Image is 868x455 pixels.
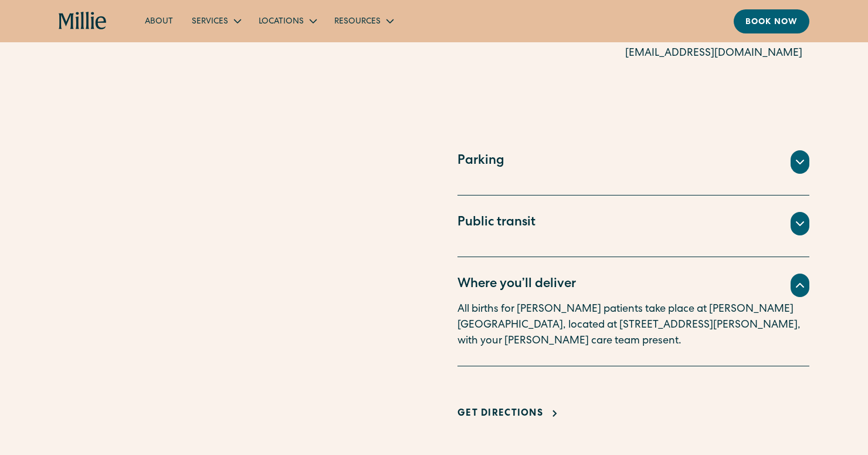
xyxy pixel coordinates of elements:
div: Book now [745,16,798,29]
a: [EMAIL_ADDRESS][DOMAIN_NAME] [625,48,802,59]
div: Locations [259,16,304,28]
div: Resources [334,16,381,28]
div: Parking [457,152,504,171]
div: Where you’ll deliver [457,275,576,295]
div: Public transit [457,214,535,233]
a: Get Directions [457,407,562,421]
div: Resources [325,11,402,31]
div: Services [192,16,228,28]
div: Services [182,11,249,31]
a: About [135,11,182,31]
div: Get Directions [457,407,543,421]
a: Book now [734,9,809,33]
a: home [59,12,107,31]
div: Locations [249,11,325,31]
p: All births for [PERSON_NAME] patients take place at [PERSON_NAME][GEOGRAPHIC_DATA], located at [S... [457,302,809,349]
